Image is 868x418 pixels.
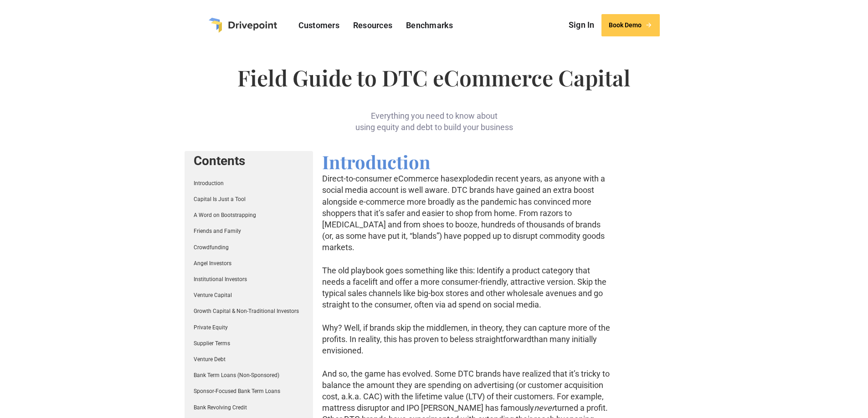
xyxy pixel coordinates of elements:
[194,260,231,267] a: Angel Investors
[194,388,280,394] a: Sponsor-Focused Bank Term Loans
[194,276,247,282] a: Institutional Investors
[294,18,344,32] a: Customers
[412,231,437,241] a: blands
[459,334,531,344] a: less straightforward
[194,292,232,298] a: Venture Capital
[454,174,487,183] a: exploded
[322,151,613,173] h4: Introduction
[322,322,613,357] p: Why? Well, if brands skip the middlemen, in theory, they can capture more of the profits. In real...
[194,180,224,186] a: Introduction
[185,66,683,88] h1: Field Guide to DTC eCommerce Capital
[564,18,599,32] a: Sign In
[194,308,299,314] a: Growth Capital & Non-Traditional Investors
[601,14,660,36] a: Book Demo
[349,18,397,32] a: Resources
[194,324,228,331] a: Private Equity
[194,340,230,347] a: Supplier Terms
[322,265,613,311] p: The old playbook goes something like this: Identify a product category that needs a facelift and ...
[194,212,256,218] a: A Word on Bootstrapping
[534,403,555,413] em: never
[209,18,277,33] a: home
[194,244,229,251] a: Crowdfunding
[194,153,304,169] h5: Contents
[194,404,247,411] a: Bank Revolving Credit
[194,228,241,234] a: Friends and Family
[194,356,226,363] a: Venture Debt
[298,96,571,133] div: Everything you need to know about using equity and debt to build your business
[194,372,279,378] a: Bank Term Loans (Non-Sponsored)
[609,21,642,29] div: Book Demo
[401,18,458,32] a: Benchmarks
[322,173,613,253] p: Direct-to-consumer eCommerce has in recent years, as anyone with a social media account is well a...
[194,196,246,202] a: Capital Is Just a Tool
